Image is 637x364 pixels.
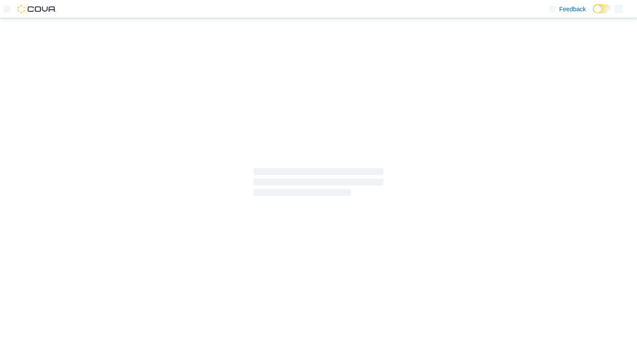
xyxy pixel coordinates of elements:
[546,0,589,18] a: Feedback
[593,4,611,13] input: Dark Mode
[253,170,383,198] span: Loading
[17,5,56,13] img: Cova
[559,5,586,13] span: Feedback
